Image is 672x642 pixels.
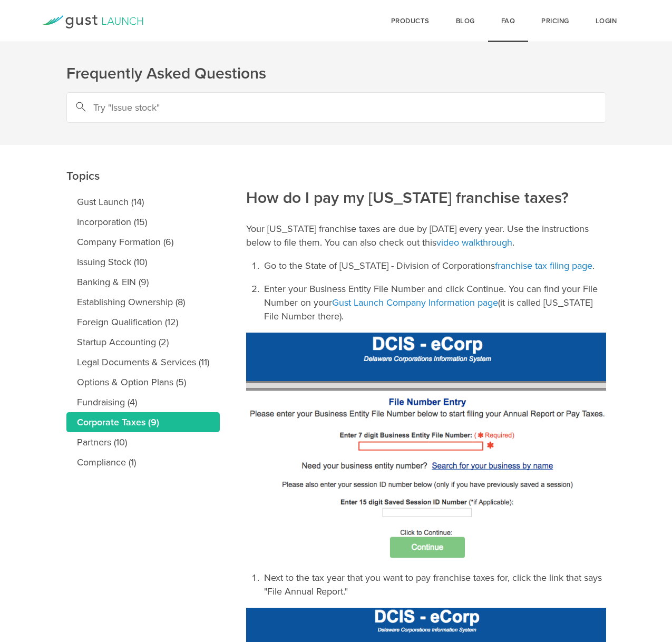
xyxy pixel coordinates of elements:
[66,212,220,232] a: Incorporation (15)
[66,432,220,452] a: Partners (10)
[66,92,606,123] input: Try "Issue stock"
[66,252,220,272] a: Issuing Stock (10)
[495,260,592,271] a: franchise tax filing page
[66,272,220,292] a: Banking & EIN (9)
[66,63,606,84] h1: Frequently Asked Questions
[264,282,606,323] p: Enter your Business Entity File Number and click Continue. You can find your File Number on your ...
[66,312,220,332] a: Foreign Qualification (12)
[66,292,220,312] a: Establishing Ownership (8)
[246,116,606,209] h2: How do I pay my [US_STATE] franchise taxes?
[436,237,512,248] a: video walkthrough
[264,259,606,273] p: Go to the State of [US_STATE] - Division of Corporations .
[246,333,606,561] img: how-do-i-pay-my-delaware-franchise-taxes-img1-c0629dc14113c7d3e8aaff4525be3bfbeed0a867b03b1cace01...
[66,452,220,472] a: Compliance (1)
[262,571,606,598] li: Next to the tax year that you want to pay franchise taxes for, click the link that says "File Ann...
[66,332,220,352] a: Startup Accounting (2)
[66,372,220,392] a: Options & Option Plans (5)
[66,232,220,252] a: Company Formation (6)
[332,297,498,308] a: Gust Launch Company Information page
[66,192,220,212] a: Gust Launch (14)
[66,412,220,432] a: Corporate Taxes (9)
[66,392,220,412] a: Fundraising (4)
[66,94,220,187] h2: Topics
[246,222,606,249] p: Your [US_STATE] franchise taxes are due by [DATE] every year. Use the instructions below to file ...
[66,352,220,372] a: Legal Documents & Services (11)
